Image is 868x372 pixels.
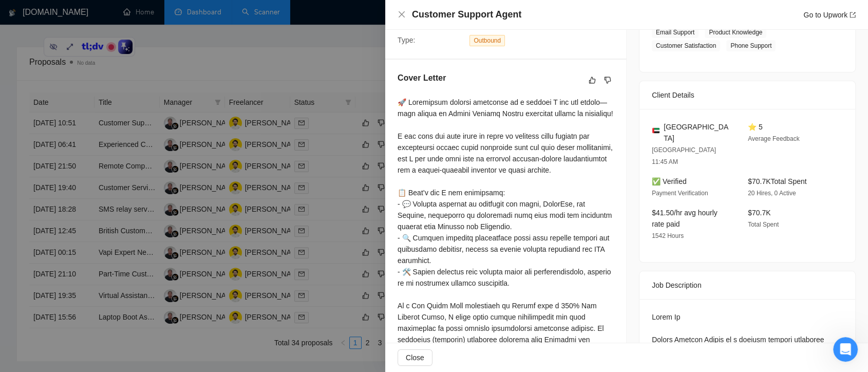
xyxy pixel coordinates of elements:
[398,10,406,19] button: Close
[469,35,505,46] span: Outbound
[398,72,446,84] h5: Cover Letter
[748,123,763,131] span: ⭐ 5
[21,125,185,143] p: How can we help?
[21,233,172,255] div: ✅ How To: Connect your agency to [DOMAIN_NAME]
[23,303,46,310] span: Home
[833,337,858,362] iframe: Intercom live chat
[68,277,137,319] button: Messages
[748,221,779,228] span: Total Spent
[652,190,708,197] span: Payment Verification
[748,177,806,185] span: $70.7K Total Spent
[652,146,716,165] span: [GEOGRAPHIC_DATA] 11:45 AM
[398,10,406,18] span: close
[652,177,687,185] span: ✅ Verified
[15,229,191,259] div: ✅ How To: Connect your agency to [DOMAIN_NAME]
[652,27,699,38] span: Email Support
[10,156,195,195] div: Send us a messageWe typically reply in under a minute
[398,36,415,44] span: Type:
[748,135,800,142] span: Average Feedback
[586,74,598,86] button: like
[21,164,172,175] div: Send us a message
[85,303,121,310] span: Messages
[163,303,179,310] span: Help
[137,277,205,319] button: Help
[726,40,776,51] span: Phone Support
[652,127,659,134] img: 🇦🇪
[398,349,432,366] button: Close
[129,16,150,37] img: Profile image for Viktor
[850,12,856,18] span: export
[652,40,720,51] span: Customer Satisfaction
[652,232,684,239] span: 1542 Hours
[652,81,843,109] div: Client Details
[664,121,731,144] span: [GEOGRAPHIC_DATA]
[149,16,169,37] img: Profile image for Dima
[589,76,596,84] span: like
[652,209,718,228] span: $41.50/hr avg hourly rate paid
[21,20,37,36] img: logo
[21,175,172,186] div: We typically reply in under a minute
[21,73,185,125] p: Hi [PERSON_NAME][EMAIL_ADDRESS][DOMAIN_NAME] 👋
[15,204,191,225] button: Search for help
[601,74,614,86] button: dislike
[604,76,611,84] span: dislike
[748,209,770,217] span: $70.7K
[177,16,195,35] div: Close
[803,11,856,19] a: Go to Upworkexport
[21,263,172,285] div: 🔠 GigRadar Search Syntax: Query Operators for Optimized Job Searches
[748,190,796,197] span: 20 Hires, 0 Active
[406,352,424,363] span: Close
[705,27,766,38] span: Product Knowledge
[110,16,130,37] img: Profile image for Valeriia
[652,271,843,299] div: Job Description
[412,8,521,21] h4: Customer Support Agent
[21,210,83,220] span: Search for help
[15,259,191,289] div: 🔠 GigRadar Search Syntax: Query Operators for Optimized Job Searches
